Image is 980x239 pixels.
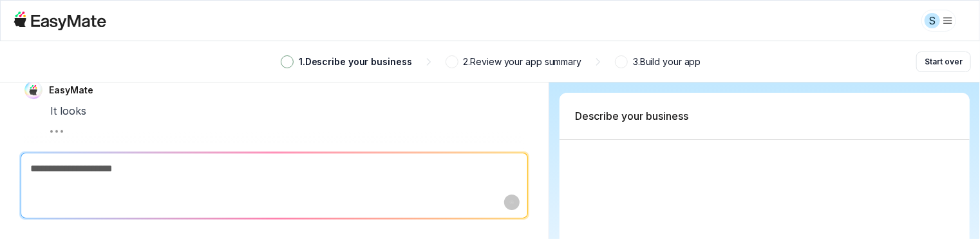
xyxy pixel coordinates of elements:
span: It [50,102,57,120]
p: EasyMate [49,84,93,97]
img: EasyMate Avatar [24,81,42,99]
p: Describe your business [575,108,688,124]
p: 3 . Build your app [633,55,701,69]
p: 2 . Review your app summary [464,55,582,69]
button: Start over [916,52,971,72]
div: S [925,13,940,28]
p: 1 . Describe your business [299,55,412,69]
span: looks [60,102,86,120]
